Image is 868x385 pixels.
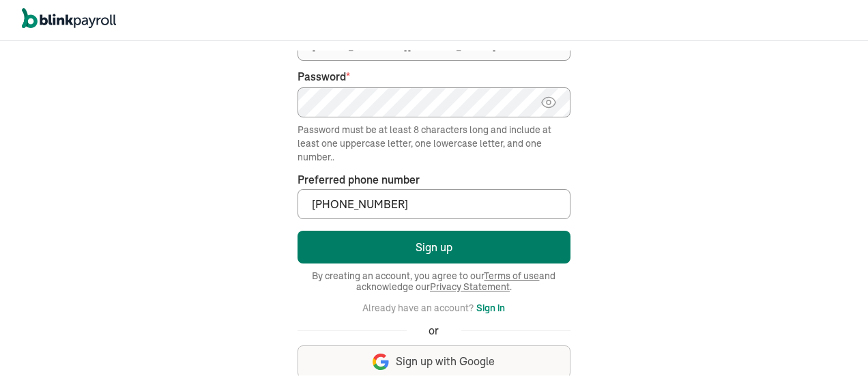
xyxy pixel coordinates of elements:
[476,300,505,316] button: Sign in
[373,354,389,370] img: google
[298,123,570,164] div: Password must be at least 8 characters long and include at least one uppercase letter, one lowerc...
[429,323,439,339] span: or
[298,270,570,292] span: By creating an account, you agree to our and acknowledge our .
[22,8,116,29] img: logo
[430,281,510,293] a: Privacy Statement
[298,172,420,188] label: Preferred phone number
[362,302,474,314] span: Already have an account?
[298,231,570,263] button: Sign up
[298,69,570,85] label: Password
[298,345,570,378] button: Sign up with Google
[540,94,557,111] img: eye
[298,189,570,219] input: Your phone number
[396,354,495,369] span: Sign up with Google
[641,238,868,385] iframe: Chat Widget
[484,270,539,282] a: Terms of use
